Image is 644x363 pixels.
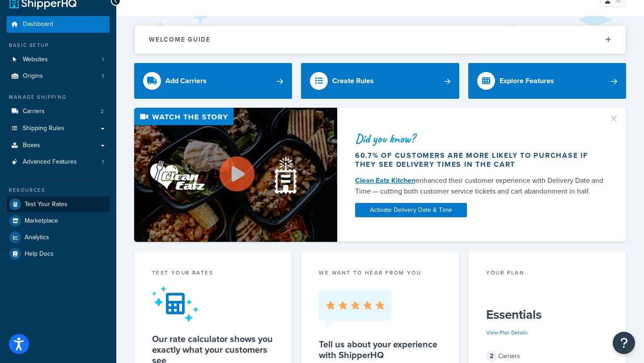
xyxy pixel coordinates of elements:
[25,217,58,225] span: Marketplace
[319,269,441,277] p: we want to hear from you
[486,269,608,279] div: Your Plan
[355,203,467,217] a: Activate Delivery Date & Time
[332,75,374,87] div: Create Rules
[102,56,104,63] span: 1
[7,154,110,170] a: Advanced Features1
[486,351,497,362] span: 2
[134,108,337,241] img: Video thumbnail
[101,108,104,115] span: 2
[301,63,459,99] a: Create Rules
[7,246,110,262] a: Help Docs
[7,154,110,170] li: Advanced Features
[7,213,110,229] a: Marketplace
[468,63,626,99] a: Explore Features
[25,250,54,258] span: Help Docs
[102,72,104,80] span: 1
[7,51,110,68] li: Websites
[500,75,554,87] div: Explore Features
[7,103,110,120] li: Carriers
[7,68,110,84] a: Origins1
[7,93,110,101] div: Manage Shipping
[7,103,110,120] a: Carriers2
[25,201,68,208] span: Test Your Rates
[486,329,528,337] a: View Plan Details
[355,175,415,186] a: Clean Eatz Kitchen
[355,175,605,197] div: enhanced their customer experience with Delivery Date and Time — cutting both customer service ti...
[23,72,43,80] span: Origins
[7,196,110,212] a: Test Your Rates
[7,186,110,194] div: Resources
[165,75,207,87] div: Add Carriers
[134,63,292,99] a: Add Carriers
[23,21,53,28] span: Dashboard
[7,229,110,245] a: Analytics
[355,132,605,145] div: Did you know?
[7,42,110,49] div: Basic Setup
[7,68,110,84] li: Origins
[613,332,635,354] button: Open Resource Center
[23,56,48,63] span: Websites
[486,308,608,322] h5: Essentials
[149,36,211,43] h2: Welcome Guide
[23,142,40,149] span: Boxes
[23,108,45,115] span: Carriers
[25,234,49,241] span: Analytics
[319,339,441,360] h5: Tell us about your experience with ShipperHQ
[7,137,110,154] a: Boxes
[102,158,104,166] span: 1
[7,16,110,33] a: Dashboard
[7,120,110,137] a: Shipping Rules
[486,350,608,363] div: Carriers
[135,25,626,54] button: Welcome Guide
[23,125,64,132] span: Shipping Rules
[152,269,274,279] div: Test your rates
[7,51,110,68] a: Websites1
[355,151,605,169] div: 60.7% of customers are more likely to purchase if they see delivery times in the cart
[23,158,77,166] span: Advanced Features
